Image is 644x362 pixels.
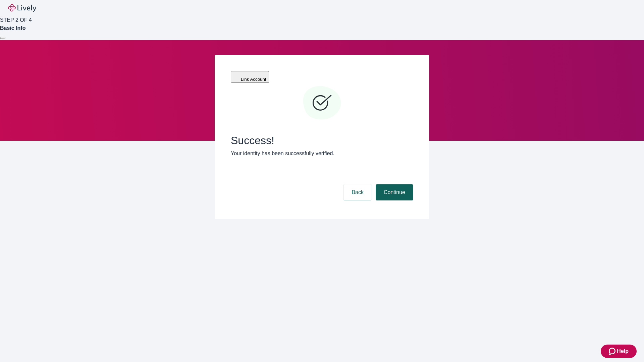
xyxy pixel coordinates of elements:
button: Back [343,184,372,200]
img: Lively [8,4,36,12]
button: Zendesk support iconHelp [601,345,637,358]
svg: Checkmark icon [302,83,342,123]
svg: Zendesk support icon [609,347,617,355]
p: Your identity has been successfully verified. [231,149,413,158]
button: Continue [376,184,413,200]
button: Link Account [231,71,269,83]
span: Success! [231,134,413,147]
span: Help [617,347,629,355]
